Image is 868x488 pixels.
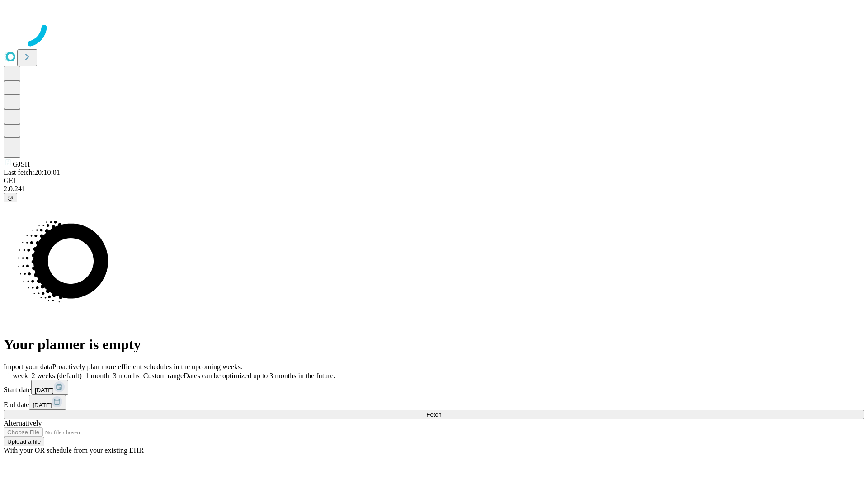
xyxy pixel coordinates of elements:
[32,372,82,380] span: 2 weeks (default)
[113,372,140,380] span: 3 months
[4,395,864,410] div: End date
[4,336,864,353] h1: Your planner is empty
[35,387,54,394] span: [DATE]
[4,419,42,427] span: Alternatively
[426,411,441,418] span: Fetch
[7,194,14,201] span: @
[13,160,30,168] span: GJSH
[7,372,28,380] span: 1 week
[85,372,109,380] span: 1 month
[33,402,52,408] span: [DATE]
[4,380,864,395] div: Start date
[4,437,44,446] button: Upload a file
[4,169,60,176] span: Last fetch: 20:10:01
[184,372,335,380] span: Dates can be optimized up to 3 months in the future.
[52,363,242,371] span: Proactively plan more efficient schedules in the upcoming weeks.
[143,372,184,380] span: Custom range
[4,363,52,371] span: Import your data
[4,410,864,419] button: Fetch
[4,177,864,185] div: GEI
[31,380,68,395] button: [DATE]
[4,446,144,454] span: With your OR schedule from your existing EHR
[4,185,864,193] div: 2.0.241
[4,193,17,202] button: @
[29,395,66,410] button: [DATE]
